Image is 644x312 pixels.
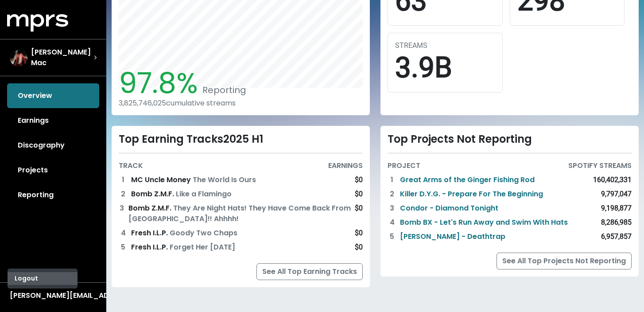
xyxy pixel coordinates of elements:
[497,253,632,269] a: See All Top Projects Not Reporting
[119,189,128,199] div: 2
[119,242,128,253] div: 5
[176,189,232,199] span: Like a Flamingo
[601,203,632,214] div: 9,198,877
[15,274,38,283] span: Logout
[400,217,568,228] a: Bomb BX - Let's Run Away and Swim With Hats
[256,263,363,280] a: See All Top Earning Tracks
[388,231,396,242] div: 5
[119,228,128,238] div: 4
[601,217,632,228] div: 8,286,985
[328,160,363,171] div: EARNINGS
[388,189,396,199] div: 2
[400,231,505,242] a: [PERSON_NAME] - Deathtrap
[10,290,97,301] div: [PERSON_NAME][EMAIL_ADDRESS][DOMAIN_NAME]
[10,49,27,66] img: The selected account / producer
[193,175,256,185] span: The World Is Ours
[8,272,78,285] button: Logout
[400,175,535,185] a: Great Arms of the Ginger Fishing Rod
[355,189,363,199] div: $0
[7,17,68,27] a: mprs logo
[355,228,363,238] div: $0
[355,203,363,224] div: $0
[388,175,396,185] div: 1
[355,242,363,253] div: $0
[7,158,99,183] a: Projects
[119,203,125,224] div: 3
[593,175,632,185] div: 160,402,331
[395,40,495,51] div: STREAMS
[170,242,235,252] span: Forget Her [DATE]
[388,217,396,228] div: 4
[119,175,128,185] div: 1
[198,84,246,96] span: Reporting
[7,183,99,207] a: Reporting
[7,133,99,158] a: Discography
[131,242,170,252] span: Fresh I.L.P.
[388,160,420,171] div: PROJECT
[7,268,78,289] div: [PERSON_NAME][EMAIL_ADDRESS][DOMAIN_NAME]
[170,228,237,238] span: Goody Two Chaps
[7,108,99,133] a: Earnings
[7,290,99,301] button: [PERSON_NAME][EMAIL_ADDRESS][DOMAIN_NAME]
[388,133,632,146] div: Top Projects Not Reporting
[388,203,396,214] div: 3
[131,228,170,238] span: Fresh I.L.P.
[601,231,632,242] div: 6,957,857
[131,189,176,199] span: Bomb Z.M.F.
[119,160,143,171] div: TRACK
[601,189,632,199] div: 9,797,047
[395,51,495,85] div: 3.9B
[31,47,94,68] span: [PERSON_NAME] Mac
[128,203,173,213] span: Bomb Z.M.F.
[119,99,363,107] div: 3,825,746,025 cumulative streams
[568,160,632,171] div: SPOTIFY STREAMS
[119,63,198,103] span: 97.8%
[128,203,351,224] span: They Are Night Hats! They Have Come Back From [GEOGRAPHIC_DATA]!! Ahhhh!
[119,133,363,146] div: Top Earning Tracks 2025 H1
[355,175,363,185] div: $0
[400,189,543,199] a: Killer D.Y.G. - Prepare For The Beginning
[131,175,193,185] span: MC Uncle Money
[400,203,498,214] a: Condor - Diamond Tonight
